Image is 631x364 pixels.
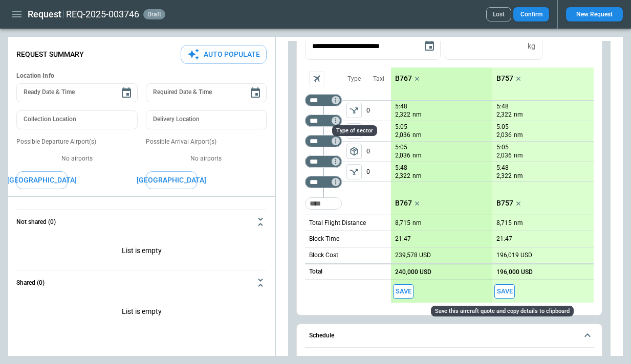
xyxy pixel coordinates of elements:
[412,172,422,180] p: nm
[305,176,342,188] div: Too short
[16,154,138,163] p: No airports
[496,172,512,180] p: 2,322
[496,123,509,131] p: 5:05
[305,197,342,210] div: Too short
[366,142,391,162] p: 0
[346,103,362,118] span: Type of sector
[366,121,391,141] p: 0
[146,154,267,163] p: No airports
[486,7,511,21] button: Lost
[16,234,267,270] div: Not shared (0)
[116,83,137,103] button: Choose date
[309,71,324,86] span: Aircraft selection
[309,235,339,243] p: Block Time
[395,164,407,172] p: 5:48
[391,67,594,303] div: scrollable content
[346,103,362,118] button: left aligned
[496,235,512,243] p: 21:47
[496,110,512,119] p: 2,322
[566,7,623,21] button: New Request
[305,115,342,127] div: Not found
[145,11,163,18] span: draft
[395,199,412,208] p: B767
[349,146,359,156] span: package_2
[346,164,362,179] button: left aligned
[16,234,267,270] p: List is empty
[514,131,523,140] p: nm
[412,219,422,227] p: nm
[393,284,414,299] span: Save this aircraft quote and copy details to clipboard
[309,332,334,339] h6: Schedule
[496,252,532,259] p: 196,019 USD
[16,219,56,225] h6: Not shared (0)
[513,7,549,21] button: Confirm
[496,151,512,160] p: 2,036
[346,164,362,179] span: Type of sector
[395,144,407,151] p: 5:05
[16,295,267,331] div: Not shared (0)
[496,74,513,83] p: B757
[305,94,342,106] div: Not found
[346,144,362,159] span: Type of sector
[494,284,515,299] button: Save
[305,324,594,348] button: Schedule
[395,252,431,259] p: 239,578 USD
[16,50,84,59] p: Request Summary
[373,75,384,83] p: Taxi
[395,151,410,160] p: 2,036
[496,144,509,151] p: 5:05
[395,110,410,119] p: 2,322
[412,151,422,160] p: nm
[514,110,523,119] p: nm
[496,131,512,140] p: 2,036
[412,131,422,140] p: nm
[146,171,197,189] button: [GEOGRAPHIC_DATA]
[514,151,523,160] p: nm
[309,251,338,260] p: Block Cost
[245,83,266,103] button: Choose date
[431,306,574,316] div: Save this aircraft quote and copy details to clipboard
[28,8,61,20] h1: Request
[496,219,512,227] p: 8,715
[309,268,322,275] h6: Total
[347,75,361,83] p: Type
[514,172,523,180] p: nm
[346,144,362,159] button: left aligned
[305,135,342,147] div: Not found
[305,155,342,168] div: Not found
[66,8,139,20] h2: REQ-2025-003746
[395,131,410,140] p: 2,036
[412,110,422,119] p: nm
[395,219,410,227] p: 8,715
[16,138,138,146] p: Possible Departure Airport(s)
[395,74,412,83] p: B767
[494,284,515,299] span: Save this aircraft quote and copy details to clipboard
[496,164,509,172] p: 5:48
[395,235,411,243] p: 21:47
[395,103,407,110] p: 5:48
[146,138,267,146] p: Possible Arrival Airport(s)
[496,199,513,208] p: B757
[181,45,267,64] button: Auto Populate
[366,162,391,181] p: 0
[395,172,410,180] p: 2,322
[16,171,68,189] button: [GEOGRAPHIC_DATA]
[514,219,523,227] p: nm
[309,219,366,227] p: Total Flight Distance
[332,125,377,136] div: Type of sector
[395,268,431,276] p: 240,000 USD
[395,123,407,131] p: 5:05
[393,284,414,299] button: Save
[16,280,45,286] h6: Shared (0)
[16,72,267,80] h6: Location Info
[16,270,267,295] button: Shared (0)
[528,42,535,51] p: kg
[16,295,267,331] p: List is empty
[419,36,440,56] button: Choose date, selected date is Sep 9, 2025
[496,268,533,276] p: 196,000 USD
[496,103,509,110] p: 5:48
[366,101,391,121] p: 0
[16,210,267,234] button: Not shared (0)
